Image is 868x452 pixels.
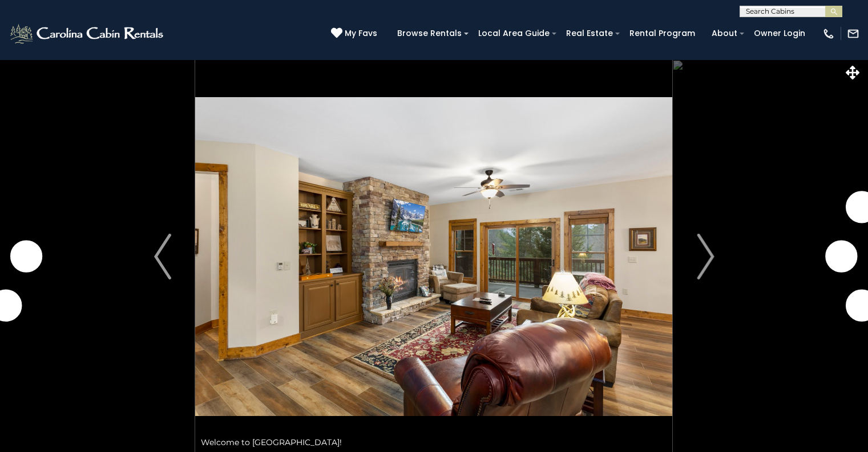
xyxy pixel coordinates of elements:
a: Real Estate [560,25,619,42]
a: About [706,25,743,42]
a: Owner Login [748,25,811,42]
img: phone-regular-white.png [822,27,835,40]
a: Local Area Guide [473,25,555,42]
a: Rental Program [624,25,701,42]
span: My Favs [345,27,377,39]
a: My Favs [331,27,380,40]
img: arrow [154,234,171,279]
img: White-1-2.png [9,22,167,45]
a: Browse Rentals [391,25,467,42]
img: mail-regular-white.png [847,27,859,40]
img: arrow [697,234,714,279]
